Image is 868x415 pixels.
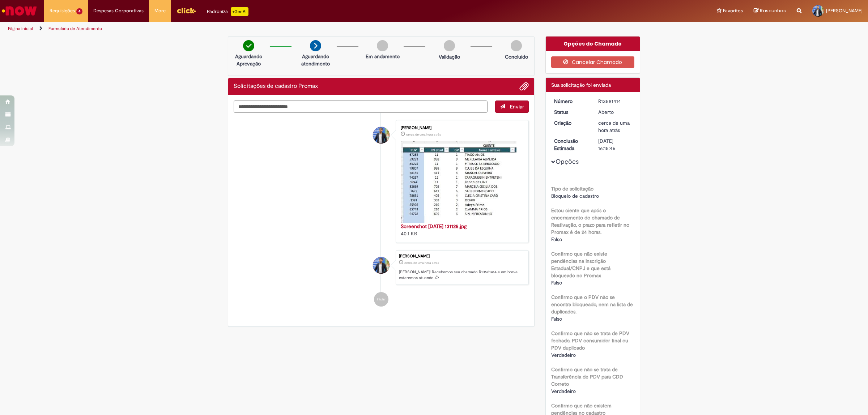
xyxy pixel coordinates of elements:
span: cerca de uma hora atrás [404,261,439,265]
time: 30/09/2025 13:15:40 [404,261,439,265]
div: R13581414 [598,98,632,105]
div: [PERSON_NAME] [401,126,521,130]
span: 4 [76,8,82,14]
p: Em andamento [366,53,400,60]
time: 30/09/2025 13:15:40 [598,120,630,133]
img: click_logo_yellow_360x200.png [176,5,196,16]
img: ServiceNow [1,4,38,18]
dt: Número [549,98,593,105]
li: Fabio Elber Ferreira Santana Acciolly [234,250,529,285]
span: More [154,7,166,14]
b: Tipo de solicitação [551,185,593,192]
img: img-circle-grey.png [377,40,388,51]
ul: Histórico de tíquete [234,113,529,314]
dt: Criação [549,119,593,127]
p: Aguardando Aprovação [231,53,266,67]
button: Cancelar Chamado [551,56,635,68]
b: Confirmo que não existe pendências na Inscrição Estadual/CNPJ e que está bloqueado no Promax [551,251,610,279]
textarea: Digite sua mensagem aqui... [234,100,488,113]
dt: Conclusão Estimada [549,137,593,152]
div: 30/09/2025 13:15:40 [598,119,632,134]
span: Falso [551,236,562,243]
div: 40.1 KB [401,223,521,237]
b: Confirmo que o PDV não se encontra bloqueado, nem na lista de duplicados. [551,294,633,315]
span: Falso [551,279,562,286]
span: Rascunhos [760,7,786,14]
span: Favoritos [723,7,743,14]
span: Despesas Corporativas [93,7,144,14]
div: Opções do Chamado [546,37,640,51]
img: check-circle-green.png [243,40,254,51]
span: Falso [551,316,562,322]
span: Verdadeiro [551,388,576,394]
a: Página inicial [8,26,33,31]
p: Aguardando atendimento [298,53,333,67]
img: img-circle-grey.png [444,40,455,51]
span: Sua solicitação foi enviada [551,82,611,88]
span: Requisições [50,7,75,14]
img: arrow-next.png [310,40,321,51]
a: Screenshot [DATE] 131125.jpg [401,223,467,230]
div: Fabio Elber Ferreira Santana Acciolly [373,127,390,144]
span: Enviar [510,103,524,110]
img: img-circle-grey.png [511,40,522,51]
a: Rascunhos [754,8,786,14]
p: [PERSON_NAME]! Recebemos seu chamado R13581414 e em breve estaremos atuando. [399,269,525,281]
span: [PERSON_NAME] [826,8,863,14]
b: Confirmo que não se trata de PDV fechado, PDV consumidor final ou PDV duplicado [551,330,629,351]
div: [PERSON_NAME] [399,254,525,258]
b: Estou ciente que após o encerramento do chamado de Reativação, o prazo para refletir no Promax é ... [551,207,629,235]
div: Fabio Elber Ferreira Santana Acciolly [373,257,390,274]
div: [DATE] 16:15:46 [598,137,632,152]
b: Confirmo que não se trata de Transferência de PDV para CDD Correto [551,366,623,387]
button: Adicionar anexos [519,82,529,91]
time: 30/09/2025 13:15:35 [406,132,441,137]
h2: Solicitações de cadastro Promax Histórico de tíquete [234,83,318,90]
div: Padroniza [207,7,248,16]
span: Verdadeiro [551,352,576,358]
p: +GenAi [231,7,248,16]
ul: Trilhas de página [5,22,573,35]
dt: Status [549,108,593,116]
a: Formulário de Atendimento [48,26,102,31]
span: Bloqueio de cadastro [551,193,599,199]
span: cerca de uma hora atrás [406,132,441,137]
span: cerca de uma hora atrás [598,120,630,133]
div: Aberto [598,108,632,116]
button: Enviar [495,100,529,113]
p: Concluído [505,53,528,60]
p: Validação [439,53,460,60]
